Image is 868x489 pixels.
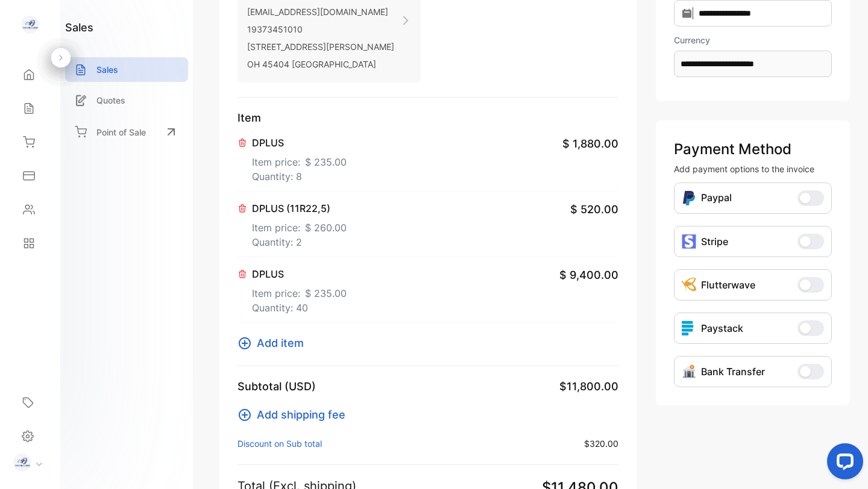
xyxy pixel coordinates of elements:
[305,155,347,169] span: $ 235.00
[305,220,347,235] span: $ 260.00
[257,406,345,423] span: Add shipping fee
[237,335,311,351] button: Add item
[701,364,765,379] p: Bank Transfer
[247,3,394,20] p: [EMAIL_ADDRESS][DOMAIN_NAME]
[701,234,728,249] p: Stripe
[65,119,188,145] a: Point of Sale
[570,201,618,217] span: $ 520.00
[96,94,125,107] p: Quotes
[247,38,394,55] p: [STREET_ADDRESS][PERSON_NAME]
[701,278,755,292] p: Flutterwave
[252,216,347,235] p: Item price:
[257,335,304,351] span: Add item
[682,234,696,249] img: icon
[674,163,832,175] p: Add payment options to the invoice
[674,34,832,46] label: Currency
[252,267,347,281] p: DPLUS
[65,57,188,82] a: Sales
[682,278,696,292] img: Icon
[559,267,618,283] span: $ 9,400.00
[65,88,188,113] a: Quotes
[701,190,732,206] p: Paypal
[559,378,618,394] span: $11,800.00
[584,437,618,450] span: $320.00
[252,150,347,169] p: Item price:
[562,135,618,152] span: $ 1,880.00
[682,364,696,379] img: Icon
[237,406,353,423] button: Add shipping fee
[682,190,696,206] img: Icon
[252,281,347,301] p: Item price:
[817,438,868,489] iframe: LiveChat chat widget
[252,235,347,249] p: Quantity: 2
[237,437,322,450] p: Discount on Sub total
[682,321,696,335] img: icon
[65,19,93,36] h1: sales
[252,169,347,184] p: Quantity: 8
[96,126,146,139] p: Point of Sale
[247,55,394,73] p: OH 45404 [GEOGRAPHIC_DATA]
[96,63,118,76] p: Sales
[674,139,832,160] p: Payment Method
[13,453,31,472] img: profile
[247,20,394,38] p: 19373451010
[305,286,347,301] span: $ 235.00
[252,135,347,150] p: DPLUS
[252,201,347,216] p: DPLUS (11R22,5)
[237,110,618,126] p: Item
[252,301,347,315] p: Quantity: 40
[701,321,743,335] p: Paystack
[237,378,316,394] p: Subtotal (USD)
[21,16,39,34] img: logo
